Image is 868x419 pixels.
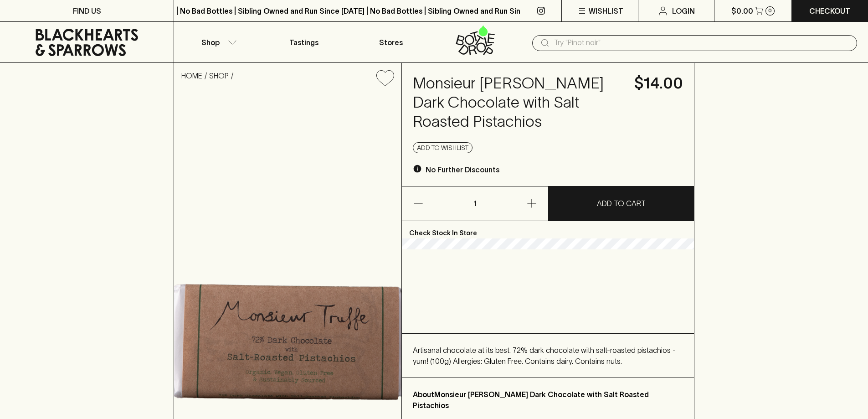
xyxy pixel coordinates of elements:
span: Artisanal chocolate at its best. 72% dark chocolate with salt-roasted pistachios - yum! (100g) Al... [413,346,676,365]
input: Try "Pinot noir" [554,36,850,50]
a: Tastings [261,22,347,62]
p: $0.00 [731,5,753,16]
p: Tastings [289,37,318,48]
p: Stores [379,37,403,48]
p: Shop [201,37,220,48]
p: No Further Discounts [426,164,499,175]
button: Shop [174,22,261,62]
p: Checkout [809,5,850,16]
a: HOME [181,72,202,80]
p: Check Stock In Store [402,221,694,238]
button: ADD TO CART [549,186,694,221]
button: Add to wishlist [413,142,473,153]
p: ADD TO CART [597,198,646,209]
p: About Monsieur [PERSON_NAME] Dark Chocolate with Salt Roasted Pistachios [413,389,683,411]
p: FIND US [73,5,101,16]
h4: $14.00 [634,74,683,93]
p: 0 [768,8,772,13]
h4: Monsieur [PERSON_NAME] Dark Chocolate with Salt Roasted Pistachios [413,74,623,131]
button: Add to wishlist [373,67,398,90]
p: Login [672,5,695,16]
p: Wishlist [589,5,623,16]
a: Stores [348,22,434,62]
p: 1 [464,186,486,221]
a: SHOP [209,72,229,80]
